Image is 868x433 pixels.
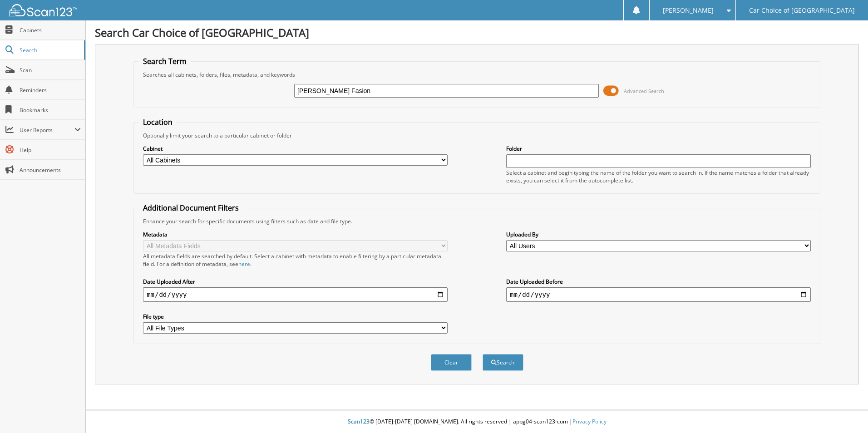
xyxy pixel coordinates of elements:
[143,287,448,302] input: start
[20,166,81,174] span: Announcements
[138,117,177,127] legend: Location
[348,418,370,425] span: Scan123
[20,26,81,34] span: Cabinets
[431,354,472,371] button: Clear
[20,86,81,94] span: Reminders
[20,146,81,154] span: Help
[9,4,77,16] img: scan123-logo-white.svg
[138,71,815,79] div: Searches all cabinets, folders, files, metadata, and keywords
[506,169,811,184] div: Select a cabinet and begin typing the name of the folder you want to search in. If the name match...
[572,418,607,425] a: Privacy Policy
[238,260,250,268] a: here
[143,313,448,320] label: File type
[86,411,868,433] div: © [DATE]-[DATE] [DOMAIN_NAME]. All rights reserved | appg04-scan123-com |
[143,252,448,268] div: All metadata fields are searched by default. Select a cabinet with metadata to enable filtering b...
[483,354,523,371] button: Search
[138,203,243,213] legend: Additional Document Filters
[823,389,868,433] iframe: Chat Widget
[138,217,815,225] div: Enhance your search for specific documents using filters such as date and file type.
[138,132,815,139] div: Optionally limit your search to a particular cabinet or folder
[506,145,811,153] label: Folder
[20,66,81,74] span: Scan
[663,8,714,13] span: [PERSON_NAME]
[20,46,79,54] span: Search
[143,231,448,238] label: Metadata
[749,8,855,13] span: Car Choice of [GEOGRAPHIC_DATA]
[20,126,74,134] span: User Reports
[506,287,811,302] input: end
[506,278,811,285] label: Date Uploaded Before
[95,25,859,40] h1: Search Car Choice of [GEOGRAPHIC_DATA]
[20,106,81,114] span: Bookmarks
[143,145,448,153] label: Cabinet
[624,88,664,94] span: Advanced Search
[143,278,448,285] label: Date Uploaded After
[506,231,811,238] label: Uploaded By
[138,56,191,66] legend: Search Term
